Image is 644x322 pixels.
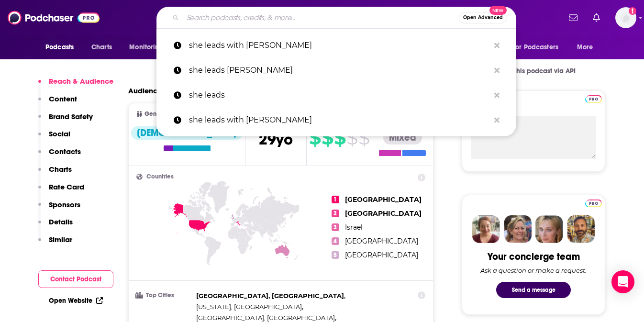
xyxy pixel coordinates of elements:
span: More [577,41,593,54]
span: [GEOGRAPHIC_DATA] [345,237,418,245]
span: Monitoring [129,41,163,54]
span: 29 yo [259,130,293,149]
span: $ [334,130,345,145]
input: Search podcasts, credits, & more... [183,10,459,25]
p: Contacts [49,147,81,156]
span: Israel [345,223,363,232]
img: Barbara Profile [504,215,532,243]
p: she leads with adrienne garland [189,108,489,133]
a: Pro website [585,198,602,207]
button: Charts [38,165,72,182]
h2: Audience Demographics [128,86,215,95]
div: Search podcasts, credits, & more... [156,7,516,29]
span: 3 [332,223,339,231]
span: 1 [332,196,339,203]
span: $ [358,130,369,145]
a: Open Website [49,297,103,305]
a: she leads [PERSON_NAME] [156,58,516,83]
a: she leads with [PERSON_NAME] [156,108,516,133]
span: , [196,290,345,301]
p: she leads adrienne garland [189,58,489,83]
p: she leads with carly [189,33,489,58]
span: $ [322,130,333,145]
p: Sponsors [49,200,80,209]
a: she leads [156,83,516,108]
a: Show notifications dropdown [565,10,581,26]
a: she leads with [PERSON_NAME] [156,33,516,58]
button: Rate Card [38,182,84,200]
span: For Podcasters [512,41,558,54]
button: open menu [506,38,572,56]
img: Podchaser Pro [585,200,602,207]
button: Reach & Audience [38,77,113,94]
div: Your concierge team [488,251,580,263]
button: open menu [39,38,86,56]
span: Podcasts [45,41,74,54]
span: 5 [332,251,339,259]
a: Show notifications dropdown [589,10,604,26]
span: Gender [144,111,166,117]
button: Contact Podcast [38,270,113,288]
button: Send a message [496,282,571,298]
p: Brand Safety [49,112,93,121]
p: Reach & Audience [49,77,113,86]
button: Contacts [38,147,81,165]
button: Social [38,129,70,147]
a: Charts [85,38,118,56]
p: Charts [49,165,72,174]
div: Ask a question or make a request. [480,266,587,274]
label: My Notes [471,100,596,116]
img: Podchaser - Follow, Share and Rate Podcasts [8,9,100,27]
span: 4 [332,237,339,245]
span: [GEOGRAPHIC_DATA], [GEOGRAPHIC_DATA] [196,292,344,300]
span: 2 [332,210,339,217]
img: User Profile [615,7,636,28]
svg: Add a profile image [629,7,636,15]
button: Open AdvancedNew [459,12,507,23]
a: Pro website [585,94,602,103]
button: Brand Safety [38,112,93,130]
button: open menu [122,38,176,56]
img: Jon Profile [567,215,595,243]
p: Social [49,129,70,138]
div: Open Intercom Messenger [611,270,634,293]
div: [DEMOGRAPHIC_DATA] [131,126,243,140]
p: Similar [49,235,72,244]
h3: Top Cities [136,292,192,299]
button: Show profile menu [615,7,636,28]
button: Details [38,217,73,235]
button: Content [38,94,77,112]
span: [GEOGRAPHIC_DATA] [345,251,418,259]
span: , [196,301,303,312]
span: [GEOGRAPHIC_DATA], [GEOGRAPHIC_DATA] [196,314,335,322]
span: [GEOGRAPHIC_DATA] [345,195,422,204]
p: Details [49,217,73,226]
p: she leads [189,83,489,108]
span: [GEOGRAPHIC_DATA] [345,209,422,218]
span: Charts [91,41,112,54]
img: Jules Profile [535,215,563,243]
span: Logged in as CommsPodchaser [615,7,636,28]
img: Podchaser Pro [585,95,602,103]
span: $ [309,130,321,145]
button: Similar [38,235,72,253]
span: Open Advanced [463,15,503,20]
span: $ [346,130,357,145]
span: Get this podcast via API [501,67,576,75]
p: Content [49,94,77,103]
span: [US_STATE], [GEOGRAPHIC_DATA] [196,303,302,311]
button: open menu [570,38,605,56]
p: Rate Card [49,182,84,191]
button: Sponsors [38,200,80,218]
span: New [489,6,507,15]
img: Sydney Profile [472,215,500,243]
div: Mixed [383,131,422,144]
span: Countries [146,174,174,180]
a: Get this podcast via API [484,59,583,83]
